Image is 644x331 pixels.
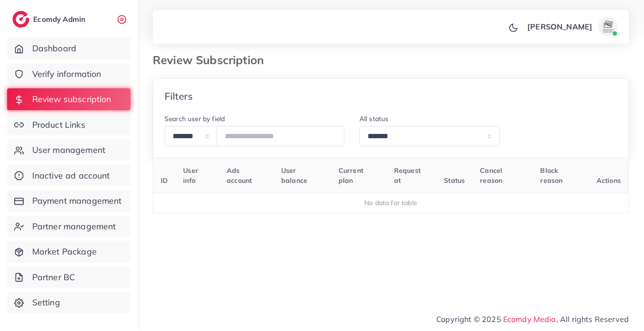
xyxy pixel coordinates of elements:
span: Request at [394,166,421,184]
a: Partner BC [7,266,130,288]
h2: Ecomdy Admin [33,15,88,24]
span: Review subscription [32,93,111,105]
span: Cancel reason [480,166,502,184]
a: [PERSON_NAME]avatar [522,17,621,36]
span: Status [444,176,465,185]
span: Partner management [32,220,116,233]
div: No data for table [158,198,624,208]
a: Setting [7,292,130,313]
img: avatar [598,17,617,36]
a: User management [7,139,130,161]
a: Ecomdy Media [503,314,556,324]
h3: Review Subscription [153,53,271,67]
img: logo [12,11,29,28]
span: Copyright © 2025 [436,313,629,325]
a: Payment management [7,190,130,212]
a: Verify information [7,63,130,85]
label: All status [359,114,389,123]
span: ID [161,176,168,185]
span: , All rights Reserved [556,313,629,325]
span: Payment management [32,195,122,207]
a: Inactive ad account [7,165,130,187]
a: Dashboard [7,38,130,59]
span: Dashboard [32,42,76,55]
span: Setting [32,296,60,309]
span: Market Package [32,246,97,258]
h4: Filters [165,90,193,102]
label: Search user by field [165,114,225,123]
span: Verify information [32,68,101,80]
span: Partner BC [32,271,75,284]
a: Product Links [7,114,130,136]
a: Partner management [7,216,130,237]
span: Ads account [227,166,252,184]
span: Block reason [540,166,562,184]
span: User info [183,166,198,184]
span: Inactive ad account [32,170,110,182]
span: User management [32,144,105,156]
span: Product Links [32,119,85,131]
span: Actions [597,176,621,185]
a: logoEcomdy Admin [12,11,88,28]
span: User balance [281,166,307,184]
a: Review subscription [7,88,130,110]
p: [PERSON_NAME] [527,21,592,32]
a: Market Package [7,241,130,263]
span: Current plan [339,166,363,184]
